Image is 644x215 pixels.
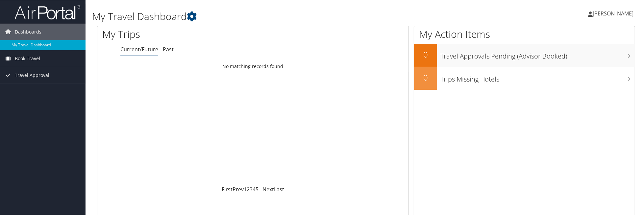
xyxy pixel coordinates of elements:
[440,71,635,84] h3: Trips Missing Hotels
[15,67,49,83] span: Travel Approval
[414,72,437,83] h2: 0
[259,185,262,193] span: …
[253,185,256,193] a: 4
[256,185,259,193] a: 5
[163,45,174,53] a: Past
[414,66,635,89] a: 0Trips Missing Hotels
[414,43,635,66] a: 0Travel Approvals Pending (Advisor Booked)
[222,185,233,193] a: First
[593,10,633,17] span: [PERSON_NAME]
[588,3,640,23] a: [PERSON_NAME]
[233,185,244,193] a: Prev
[440,48,635,60] h3: Travel Approvals Pending (Advisor Booked)
[15,23,41,40] span: Dashboards
[274,185,284,193] a: Last
[15,50,40,66] span: Book Travel
[262,185,274,193] a: Next
[244,185,247,193] a: 1
[14,4,80,20] img: airportal-logo.png
[247,185,250,193] a: 2
[120,45,158,53] a: Current/Future
[414,27,635,41] h1: My Action Items
[102,27,274,41] h1: My Trips
[250,185,253,193] a: 3
[414,49,437,60] h2: 0
[97,60,409,72] td: No matching records found
[92,9,458,23] h1: My Travel Dashboard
